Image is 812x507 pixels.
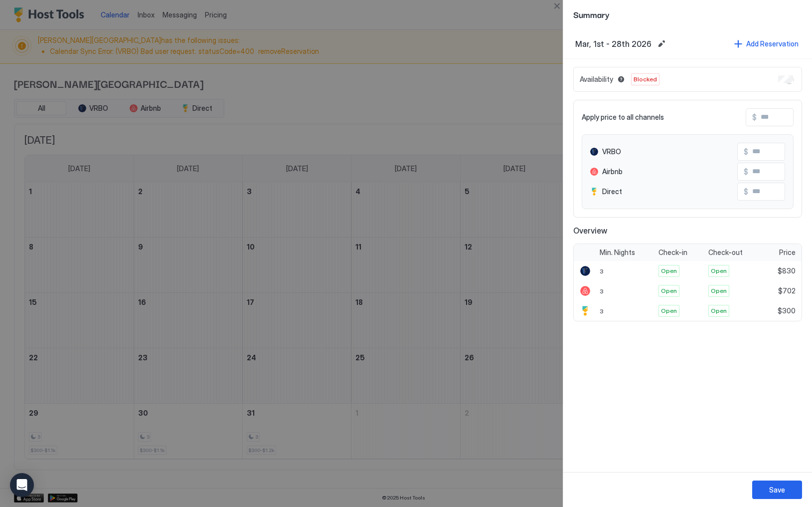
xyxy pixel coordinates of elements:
span: Open [661,286,677,295]
span: Open [711,286,727,295]
span: Mar, 1st - 28th 2026 [575,39,651,49]
span: Check-out [708,248,743,257]
span: Open [661,306,677,315]
span: 3 [600,267,604,275]
button: Blocked dates override all pricing rules and remain unavailable until manually unblocked [615,73,627,85]
span: 3 [600,287,604,295]
span: 3 [600,307,604,315]
span: $300 [778,306,796,315]
button: Save [752,481,802,499]
span: Availability [580,75,613,84]
span: Check-in [658,248,687,257]
span: $ [744,167,748,176]
span: VRBO [602,147,621,156]
div: Open Intercom Messenger [10,473,34,497]
span: Price [779,248,796,257]
span: $ [744,187,748,196]
div: Save [769,485,785,495]
span: Open [711,306,727,315]
span: $830 [778,266,796,275]
span: Apply price to all channels [582,113,664,122]
span: $702 [778,286,796,295]
span: Airbnb [602,167,623,176]
span: $ [744,147,748,156]
div: Add Reservation [746,38,799,49]
span: Summary [573,8,802,20]
button: Add Reservation [733,37,800,50]
span: Open [661,266,677,275]
span: Min. Nights [600,248,635,257]
span: Direct [602,187,622,196]
button: Edit date range [655,38,667,50]
span: Open [711,266,727,275]
span: $ [752,113,757,122]
span: Overview [573,226,802,236]
span: Blocked [634,75,657,84]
